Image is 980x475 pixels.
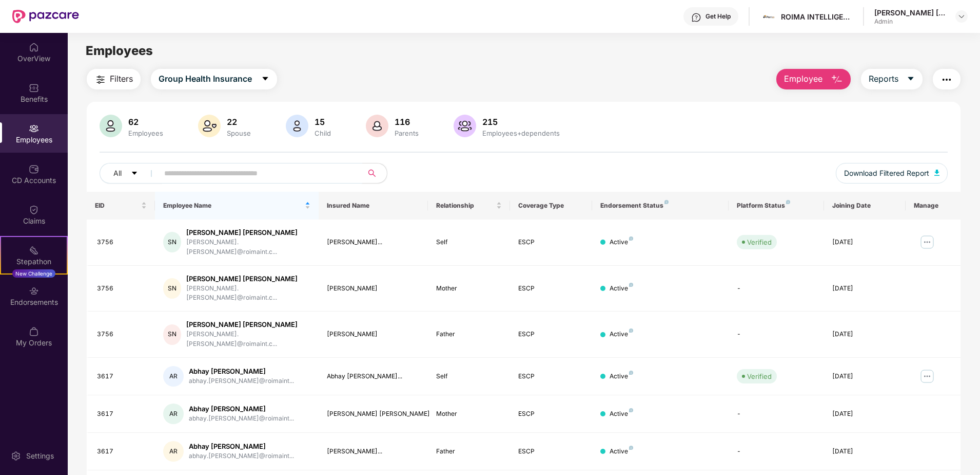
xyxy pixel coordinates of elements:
img: svg+xml;base64,PHN2ZyB4bWxucz0iaHR0cDovL3d3dy53My5vcmcvMjAwMC9zdmciIHdpZHRoPSI4IiBoZWlnaHQ9IjgiIH... [629,236,633,241]
td: - [729,312,824,358]
div: [PERSON_NAME].[PERSON_NAME]@roimaint.c... [186,284,311,303]
div: Stepathon [1,257,67,267]
img: svg+xml;base64,PHN2ZyB4bWxucz0iaHR0cDovL3d3dy53My5vcmcvMjAwMC9zdmciIHdpZHRoPSI4IiBoZWlnaHQ9IjgiIH... [629,328,633,333]
div: Admin [874,17,946,26]
td: - [729,266,824,312]
div: Self [436,238,502,247]
div: 3756 [97,330,147,339]
img: manageButton [919,368,935,385]
button: Download Filtered Report [836,163,948,184]
img: svg+xml;base64,PHN2ZyB4bWxucz0iaHR0cDovL3d3dy53My5vcmcvMjAwMC9zdmciIHhtbG5zOnhsaW5rPSJodHRwOi8vd3... [198,115,221,137]
div: [DATE] [832,409,898,419]
div: [DATE] [832,372,898,381]
div: Active [610,330,633,339]
div: ESCP [518,372,584,381]
div: [DATE] [832,238,898,247]
img: svg+xml;base64,PHN2ZyBpZD0iSGVscC0zMngzMiIgeG1sbnM9Imh0dHA6Ly93d3cudzMub3JnLzIwMDAvc3ZnIiB3aWR0aD... [691,12,701,23]
span: Employee Name [163,202,303,210]
span: Relationship [436,202,494,210]
div: ESCP [518,284,584,294]
div: SN [163,232,181,252]
img: svg+xml;base64,PHN2ZyB4bWxucz0iaHR0cDovL3d3dy53My5vcmcvMjAwMC9zdmciIHdpZHRoPSI4IiBoZWlnaHQ9IjgiIH... [629,283,633,287]
span: Employee [784,72,822,85]
div: Active [610,409,633,419]
img: svg+xml;base64,PHN2ZyBpZD0iTXlfT3JkZXJzIiBkYXRhLW5hbWU9Ik15IE9yZGVycyIgeG1sbnM9Imh0dHA6Ly93d3cudz... [29,326,39,337]
div: [DATE] [832,330,898,339]
div: AR [163,404,184,424]
span: Employees [86,43,153,58]
div: [PERSON_NAME] [PERSON_NAME] [186,228,311,238]
div: [PERSON_NAME] [PERSON_NAME] [186,274,311,284]
div: Verified [747,237,772,247]
th: Coverage Type [510,192,592,220]
span: Download Filtered Report [844,168,929,179]
div: Mother [436,409,502,419]
button: Filters [87,69,141,89]
img: svg+xml;base64,PHN2ZyBpZD0iU2V0dGluZy0yMHgyMCIgeG1sbnM9Imh0dHA6Ly93d3cudzMub3JnLzIwMDAvc3ZnIiB3aW... [11,451,21,461]
div: AR [163,366,184,387]
div: Verified [747,371,772,381]
div: Employees+dependents [480,129,562,137]
div: [PERSON_NAME]... [327,447,420,456]
img: svg+xml;base64,PHN2ZyBpZD0iRW5kb3JzZW1lbnRzIiB4bWxucz0iaHR0cDovL3d3dy53My5vcmcvMjAwMC9zdmciIHdpZH... [29,286,39,296]
td: - [729,433,824,470]
button: Allcaret-down [100,163,162,184]
div: 215 [480,117,562,127]
div: 3617 [97,447,147,456]
img: svg+xml;base64,PHN2ZyB4bWxucz0iaHR0cDovL3d3dy53My5vcmcvMjAwMC9zdmciIHdpZHRoPSI4IiBoZWlnaHQ9IjgiIH... [664,200,669,204]
span: All [113,168,122,179]
button: Group Health Insurancecaret-down [151,69,277,89]
img: svg+xml;base64,PHN2ZyBpZD0iQ2xhaW0iIHhtbG5zPSJodHRwOi8vd3d3LnczLm9yZy8yMDAwL3N2ZyIgd2lkdGg9IjIwIi... [29,205,39,215]
div: SN [163,324,181,345]
div: Father [436,447,502,456]
div: Active [610,238,633,247]
img: svg+xml;base64,PHN2ZyB4bWxucz0iaHR0cDovL3d3dy53My5vcmcvMjAwMC9zdmciIHdpZHRoPSI4IiBoZWlnaHQ9IjgiIH... [786,200,790,204]
img: svg+xml;base64,PHN2ZyB4bWxucz0iaHR0cDovL3d3dy53My5vcmcvMjAwMC9zdmciIHhtbG5zOnhsaW5rPSJodHRwOi8vd3... [286,115,308,137]
div: Get Help [705,12,731,21]
div: Spouse [225,129,253,137]
div: SN [163,278,181,299]
div: Endorsement Status [600,202,720,210]
span: caret-down [261,75,269,84]
div: [DATE] [832,284,898,294]
div: [DATE] [832,447,898,456]
th: Manage [906,192,961,220]
th: Joining Date [824,192,906,220]
img: svg+xml;base64,PHN2ZyBpZD0iQ0RfQWNjb3VudHMiIGRhdGEtbmFtZT0iQ0QgQWNjb3VudHMiIHhtbG5zPSJodHRwOi8vd3... [29,164,39,174]
div: 116 [393,117,421,127]
div: AR [163,441,184,462]
span: caret-down [907,75,915,84]
div: [PERSON_NAME].[PERSON_NAME]@roimaint.c... [186,238,311,257]
img: svg+xml;base64,PHN2ZyBpZD0iSG9tZSIgeG1sbnM9Imh0dHA6Ly93d3cudzMub3JnLzIwMDAvc3ZnIiB3aWR0aD0iMjAiIG... [29,42,39,52]
div: Parents [393,129,421,137]
div: [PERSON_NAME] [327,330,420,339]
span: Filters [110,72,133,85]
img: svg+xml;base64,PHN2ZyBpZD0iRW1wbG95ZWVzIiB4bWxucz0iaHR0cDovL3d3dy53My5vcmcvMjAwMC9zdmciIHdpZHRoPS... [29,123,39,134]
img: svg+xml;base64,PHN2ZyB4bWxucz0iaHR0cDovL3d3dy53My5vcmcvMjAwMC9zdmciIHhtbG5zOnhsaW5rPSJodHRwOi8vd3... [454,115,476,137]
div: Father [436,330,502,339]
div: [PERSON_NAME] [PERSON_NAME] [874,8,946,17]
div: New Challenge [12,269,55,278]
img: svg+xml;base64,PHN2ZyB4bWxucz0iaHR0cDovL3d3dy53My5vcmcvMjAwMC9zdmciIHdpZHRoPSIyNCIgaGVpZ2h0PSIyNC... [94,74,107,86]
div: Platform Status [737,202,816,210]
div: 3617 [97,409,147,419]
img: svg+xml;base64,PHN2ZyB4bWxucz0iaHR0cDovL3d3dy53My5vcmcvMjAwMC9zdmciIHhtbG5zOnhsaW5rPSJodHRwOi8vd3... [831,74,843,86]
div: 22 [225,117,253,127]
div: Mother [436,284,502,294]
img: svg+xml;base64,PHN2ZyBpZD0iQmVuZWZpdHMiIHhtbG5zPSJodHRwOi8vd3d3LnczLm9yZy8yMDAwL3N2ZyIgd2lkdGg9Ij... [29,83,39,93]
span: caret-down [131,170,138,178]
div: ESCP [518,330,584,339]
div: 3617 [97,372,147,381]
img: svg+xml;base64,PHN2ZyB4bWxucz0iaHR0cDovL3d3dy53My5vcmcvMjAwMC9zdmciIHhtbG5zOnhsaW5rPSJodHRwOi8vd3... [366,115,388,137]
div: ESCP [518,409,584,419]
div: Abhay [PERSON_NAME] [189,442,294,451]
div: Settings [23,451,57,461]
img: New Pazcare Logo [12,10,79,23]
img: manageButton [919,234,935,250]
div: [PERSON_NAME] [327,284,420,294]
th: EID [87,192,155,220]
img: svg+xml;base64,PHN2ZyB4bWxucz0iaHR0cDovL3d3dy53My5vcmcvMjAwMC9zdmciIHhtbG5zOnhsaW5rPSJodHRwOi8vd3... [934,170,939,176]
div: ESCP [518,447,584,456]
button: Employee [776,69,851,89]
img: svg+xml;base64,PHN2ZyB4bWxucz0iaHR0cDovL3d3dy53My5vcmcvMjAwMC9zdmciIHhtbG5zOnhsaW5rPSJodHRwOi8vd3... [100,115,122,137]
